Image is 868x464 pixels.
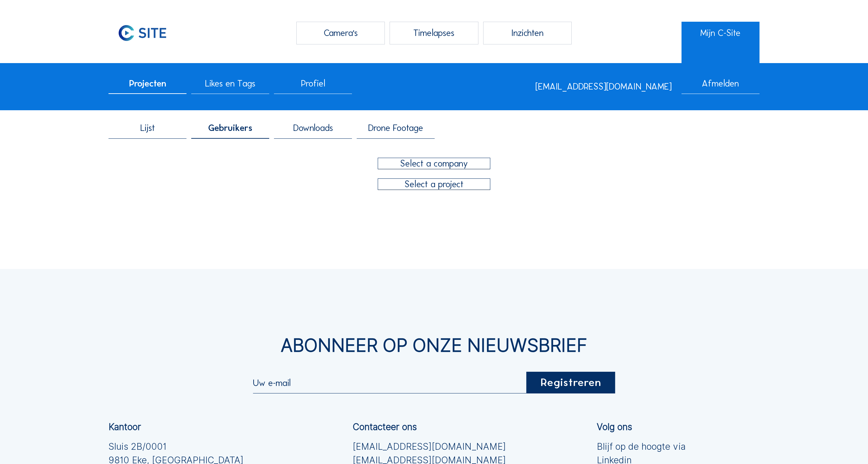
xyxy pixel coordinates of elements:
[527,372,615,393] div: Registreren
[205,79,255,88] span: Likes en Tags
[353,440,506,453] a: [EMAIL_ADDRESS][DOMAIN_NAME]
[368,123,423,133] span: Drone Footage
[682,79,759,94] div: Afmelden
[253,378,526,388] input: Uw e-mail
[108,22,186,44] a: C-SITE Logo
[293,123,333,133] span: Downloads
[483,22,572,44] div: Inzichten
[390,22,478,44] div: Timelapses
[353,422,417,431] div: Contacteer ons
[208,123,252,133] span: Gebruikers
[108,22,177,44] img: C-SITE Logo
[535,82,672,91] div: [EMAIL_ADDRESS][DOMAIN_NAME]
[140,123,155,133] span: Lijst
[296,22,385,44] div: Camera's
[129,79,166,88] span: Projecten
[301,79,325,88] span: Profiel
[108,336,759,354] div: Abonneer op onze nieuwsbrief
[108,422,141,431] div: Kantoor
[597,422,632,431] div: Volg ons
[682,22,759,44] a: Mijn C-Site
